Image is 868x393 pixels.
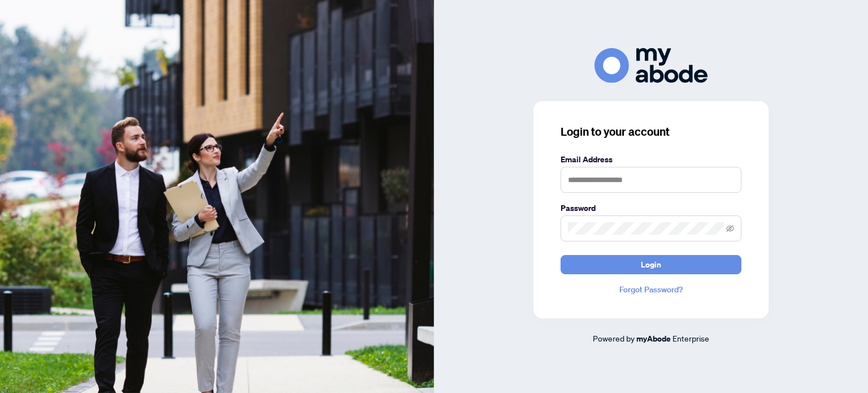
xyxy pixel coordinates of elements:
[561,283,741,296] a: Forgot Password?
[726,224,734,232] span: eye-invisible
[561,255,741,274] button: Login
[594,48,708,83] img: ma-logo
[561,124,741,140] h3: Login to your account
[593,333,635,343] span: Powered by
[636,332,671,345] a: myAbode
[641,256,661,274] span: Login
[561,153,741,166] label: Email Address
[561,202,741,214] label: Password
[672,333,709,343] span: Enterprise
